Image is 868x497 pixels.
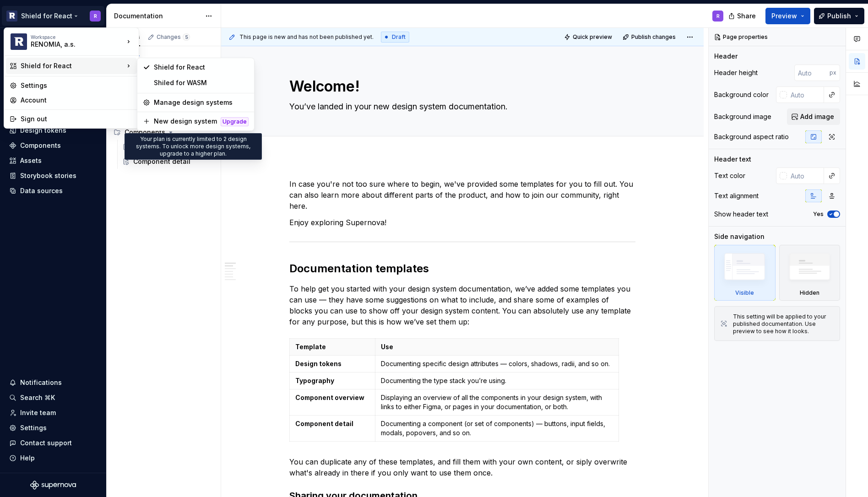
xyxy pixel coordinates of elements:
[221,117,249,126] div: Upgrade
[11,33,27,50] img: 5b96a3ba-bdbe-470d-a859-c795f8f9d209.png
[31,34,124,40] div: Workspace
[154,78,249,87] div: Shiled for WASM
[154,98,249,107] div: Manage design systems
[154,63,249,72] div: Shield for React
[31,40,108,49] div: RENOMIA, a.s.
[21,61,124,70] div: Shield for React
[21,81,133,90] div: Settings
[21,96,133,105] div: Account
[154,117,217,126] div: New design system
[21,114,133,124] div: Sign out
